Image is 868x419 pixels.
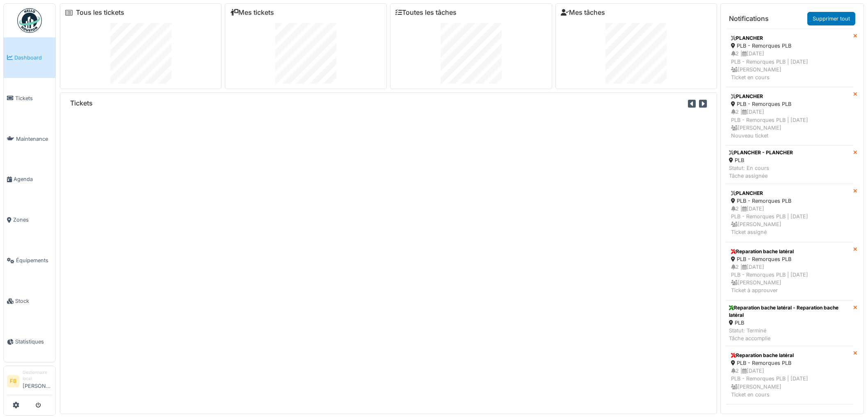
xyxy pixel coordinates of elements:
[731,263,848,295] div: 2 | [DATE] PLB - Remorques PLB | [DATE] [PERSON_NAME] Ticket à approuver
[729,149,793,156] div: PLANCHER - PLANCHER
[731,197,848,205] div: PLB - Remorques PLB
[731,50,848,81] div: 2 | [DATE] PLB - Remorques PLB | [DATE] [PERSON_NAME] Ticket en cours
[14,175,52,183] span: Agenda
[4,200,55,240] a: Zones
[726,242,853,300] a: Reparation bache latéral PLB - Remorques PLB 2 |[DATE]PLB - Remorques PLB | [DATE] [PERSON_NAME]T...
[731,190,848,197] div: PLANCHER
[729,327,850,342] div: Statut: Terminé Tâche accomplie
[70,99,93,107] h6: Tickets
[731,367,848,398] div: 2 | [DATE] PLB - Remorques PLB | [DATE] [PERSON_NAME] Ticket en cours
[7,375,19,387] li: FB
[729,304,850,319] div: Reparation bache latéral - Reparation bache latéral
[16,256,52,264] span: Équipements
[729,319,850,327] div: PLB
[729,164,793,180] div: Statut: En cours Tâche assignée
[4,37,55,78] a: Dashboard
[17,8,42,33] img: Badge_color-CXgf-gQk.svg
[14,54,52,62] span: Dashboard
[561,9,605,16] a: Mes tâches
[731,248,848,255] div: Reparation bache latéral
[23,369,52,382] div: Gestionnaire local
[726,300,853,346] a: Reparation bache latéral - Reparation bache latéral PLB Statut: TerminéTâche accomplie
[726,145,853,184] a: PLANCHER - PLANCHER PLB Statut: En coursTâche assignée
[23,369,52,393] li: [PERSON_NAME]
[726,29,853,87] a: PLANCHER PLB - Remorques PLB 2 |[DATE]PLB - Remorques PLB | [DATE] [PERSON_NAME]Ticket en cours
[4,78,55,119] a: Tickets
[726,346,853,404] a: Reparation bache latéral PLB - Remorques PLB 2 |[DATE]PLB - Remorques PLB | [DATE] [PERSON_NAME]T...
[16,135,52,143] span: Maintenance
[4,321,55,362] a: Statistiques
[13,216,52,224] span: Zones
[4,281,55,321] a: Stock
[731,100,848,108] div: PLB - Remorques PLB
[395,9,457,16] a: Toutes les tâches
[230,9,274,16] a: Mes tickets
[731,93,848,100] div: PLANCHER
[731,42,848,50] div: PLB - Remorques PLB
[807,12,855,25] a: Supprimer tout
[731,34,848,42] div: PLANCHER
[731,359,848,367] div: PLB - Remorques PLB
[731,108,848,140] div: 2 | [DATE] PLB - Remorques PLB | [DATE] [PERSON_NAME] Nouveau ticket
[726,184,853,242] a: PLANCHER PLB - Remorques PLB 2 |[DATE]PLB - Remorques PLB | [DATE] [PERSON_NAME]Ticket assigné
[4,159,55,200] a: Agenda
[4,119,55,159] a: Maintenance
[731,352,848,359] div: Reparation bache latéral
[7,369,52,395] a: FB Gestionnaire local[PERSON_NAME]
[731,205,848,236] div: 2 | [DATE] PLB - Remorques PLB | [DATE] [PERSON_NAME] Ticket assigné
[15,338,52,346] span: Statistiques
[15,94,52,102] span: Tickets
[4,240,55,281] a: Équipements
[726,87,853,145] a: PLANCHER PLB - Remorques PLB 2 |[DATE]PLB - Remorques PLB | [DATE] [PERSON_NAME]Nouveau ticket
[15,297,52,305] span: Stock
[729,15,769,23] h6: Notifications
[731,255,848,263] div: PLB - Remorques PLB
[76,9,124,16] a: Tous les tickets
[729,156,793,164] div: PLB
